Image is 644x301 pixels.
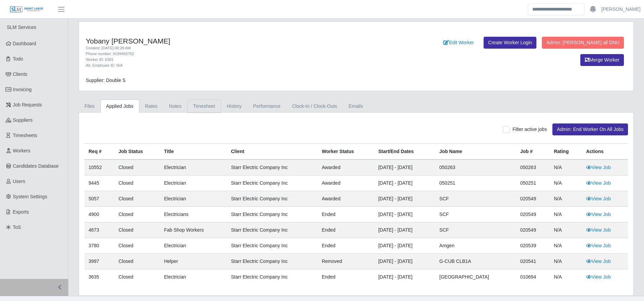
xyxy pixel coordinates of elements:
[84,175,114,191] td: 9445
[13,194,47,199] span: System Settings
[552,123,628,135] button: Admin: End Worker On All Jobs
[318,175,374,191] td: awarded
[114,144,160,160] th: Job Status
[114,175,160,191] td: Closed
[84,207,114,222] td: 4900
[318,222,374,238] td: ended
[227,175,317,191] td: Starr Electric Company Inc
[374,254,435,269] td: [DATE] - [DATE]
[580,54,624,66] button: Merge Worker
[586,165,611,170] a: View Job
[550,269,582,285] td: N/A
[550,175,582,191] td: N/A
[318,238,374,254] td: ended
[586,196,611,201] a: View Job
[227,254,317,269] td: Starr Electric Company Inc
[516,191,550,207] td: 020549
[114,254,160,269] td: Closed
[374,175,435,191] td: [DATE] - [DATE]
[586,243,611,248] a: View Job
[227,269,317,285] td: Starr Electric Company Inc
[550,144,582,160] th: Rating
[84,144,114,160] th: Req #
[10,6,44,13] img: SLM Logo
[318,144,374,160] th: Worker Status
[435,175,516,191] td: 050251
[84,191,114,207] td: 5057
[13,41,36,46] span: Dashboard
[374,269,435,285] td: [DATE] - [DATE]
[187,100,221,113] a: Timesheet
[374,191,435,207] td: [DATE] - [DATE]
[227,144,317,160] th: Client
[160,144,227,160] th: Title
[586,258,611,264] a: View Job
[227,191,317,207] td: Starr Electric Company Inc
[374,144,435,160] th: Start/End Dates
[582,144,628,160] th: Actions
[13,133,37,138] span: Timesheets
[435,222,516,238] td: SCF
[227,160,317,175] td: Starr Electric Company Inc
[160,175,227,191] td: Electrician
[550,222,582,238] td: N/A
[435,207,516,222] td: SCF
[13,179,26,184] span: Users
[84,269,114,285] td: 3635
[586,180,611,186] a: View Job
[13,87,32,92] span: Invoicing
[13,148,31,153] span: Workers
[13,71,28,77] span: Clients
[160,254,227,269] td: Helper
[160,191,227,207] td: Electrician
[516,175,550,191] td: 050251
[7,24,36,30] span: SLM Services
[516,160,550,175] td: 050263
[550,207,582,222] td: N/A
[86,37,397,45] h4: Yobany [PERSON_NAME]
[435,160,516,175] td: 050263
[318,207,374,222] td: ended
[374,207,435,222] td: [DATE] - [DATE]
[227,238,317,254] td: Starr Electric Company Inc
[100,100,139,113] a: Applied Jobs
[114,222,160,238] td: Closed
[84,160,114,175] td: 10552
[160,269,227,285] td: Electrician
[374,160,435,175] td: [DATE] - [DATE]
[86,51,397,57] div: Phone number: 9199456702
[601,6,641,13] a: [PERSON_NAME]
[84,222,114,238] td: 4673
[516,254,550,269] td: 020541
[139,100,163,113] a: Rates
[586,212,611,217] a: View Job
[516,238,550,254] td: 020539
[343,100,369,113] a: Emails
[13,102,42,107] span: Job Requests
[160,207,227,222] td: Electricians
[586,274,611,280] a: View Job
[114,191,160,207] td: Closed
[516,269,550,285] td: 010694
[318,269,374,285] td: ended
[13,56,23,62] span: Todo
[374,238,435,254] td: [DATE] - [DATE]
[114,238,160,254] td: Closed
[516,222,550,238] td: 020549
[435,238,516,254] td: Amgen
[435,269,516,285] td: [GEOGRAPHIC_DATA]
[286,100,343,113] a: Clock-In / Clock-Outs
[550,254,582,269] td: N/A
[550,191,582,207] td: N/A
[550,238,582,254] td: N/A
[114,160,160,175] td: Closed
[318,254,374,269] td: removed
[484,37,536,49] a: Create Worker Login
[542,37,624,49] button: Admin: [PERSON_NAME] all DNU
[163,100,187,113] a: Notes
[160,160,227,175] td: Electrician
[221,100,248,113] a: History
[114,207,160,222] td: Closed
[516,144,550,160] th: Job #
[86,45,397,51] div: Created: [DATE] 08:28 AM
